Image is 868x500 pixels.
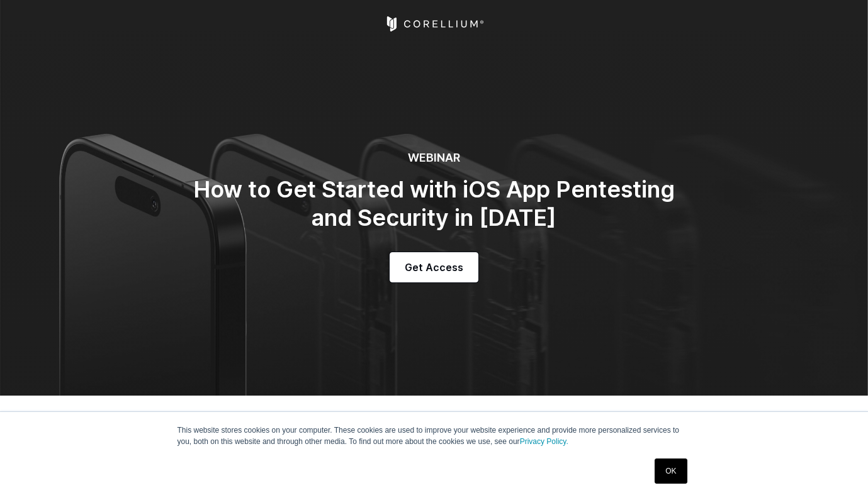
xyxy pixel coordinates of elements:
[390,252,478,282] a: Get Access
[384,16,484,31] a: Corellium Home
[183,175,686,232] h2: How to Get Started with iOS App Pentesting and Security in [DATE]
[405,260,463,275] span: Get Access
[183,151,686,165] h6: WEBINAR
[178,425,691,447] p: This website stores cookies on your computer. These cookies are used to improve your website expe...
[655,458,687,484] a: OK
[520,437,568,446] a: Privacy Policy.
